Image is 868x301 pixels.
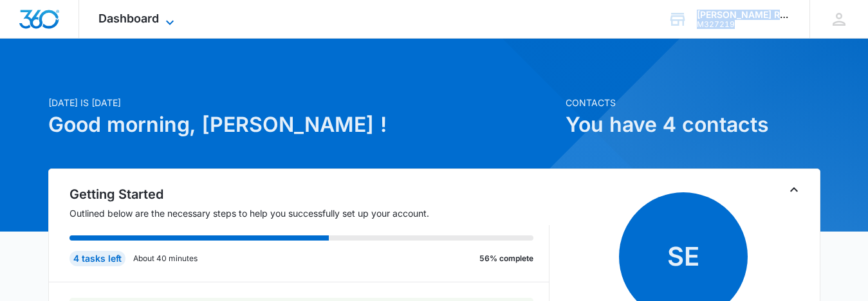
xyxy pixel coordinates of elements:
h1: Good morning, [PERSON_NAME] ! [48,109,558,140]
h2: Getting Started [69,185,549,204]
p: About 40 minutes [133,253,198,264]
p: Outlined below are the necessary steps to help you successfully set up your account. [69,206,549,220]
div: account id [697,20,791,29]
div: 4 tasks left [69,251,125,266]
button: Toggle Collapse [786,182,802,197]
p: Contacts [566,96,820,109]
span: Dashboard [98,12,159,25]
h1: You have 4 contacts [566,109,820,140]
p: [DATE] is [DATE] [48,96,558,109]
div: account name [697,10,791,20]
p: 56% complete [479,253,533,264]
